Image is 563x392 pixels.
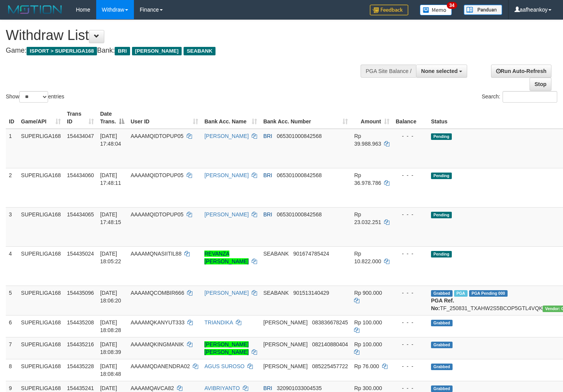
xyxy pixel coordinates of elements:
[354,385,382,391] span: Rp 300.000
[130,363,190,369] span: AAAAMQDANENDRA02
[6,286,18,315] td: 5
[6,337,18,359] td: 7
[67,290,94,296] span: 154435096
[97,107,127,129] th: Date Trans.: activate to sort column descending
[354,363,379,369] span: Rp 76.000
[469,290,508,297] span: PGA Pending
[420,5,452,15] img: Button%20Memo.svg
[370,5,408,15] img: Feedback.jpg
[18,286,64,315] td: SUPERLIGA168
[67,211,94,218] span: 154434065
[204,211,249,218] a: [PERSON_NAME]
[100,319,121,333] span: [DATE] 18:08:28
[67,172,94,178] span: 154434060
[393,107,428,129] th: Balance
[204,385,240,391] a: AVIBRIYANTO
[18,246,64,286] td: SUPERLIGA168
[503,91,557,103] input: Search:
[67,251,94,257] span: 154435024
[263,319,307,326] span: [PERSON_NAME]
[354,133,381,147] span: Rp 39.988.963
[127,107,201,129] th: User ID: activate to sort column ascending
[6,4,64,15] img: MOTION_logo.png
[130,319,184,326] span: AAAAMQKANYUT333
[201,107,260,129] th: Bank Acc. Name: activate to sort column ascending
[431,290,453,297] span: Grabbed
[421,68,458,74] span: None selected
[6,129,18,168] td: 1
[482,91,557,103] label: Search:
[67,363,94,369] span: 154435228
[354,290,382,296] span: Rp 900.000
[263,290,289,296] span: SEABANK
[293,251,329,257] span: Copy 901674785424 to clipboard
[354,341,382,347] span: Rp 100.000
[277,385,322,391] span: Copy 320901033004535 to clipboard
[351,107,393,129] th: Amount: activate to sort column ascending
[67,385,94,391] span: 154435241
[354,251,381,264] span: Rp 10.822.000
[277,172,322,178] span: Copy 065301000842568 to clipboard
[431,173,452,179] span: Pending
[354,319,382,326] span: Rp 100.000
[130,290,184,296] span: AAAAMQCOMBIR666
[431,342,453,348] span: Grabbed
[312,341,348,347] span: Copy 082140880404 to clipboard
[100,290,121,304] span: [DATE] 18:06:20
[6,91,64,103] label: Show entries
[64,107,97,129] th: Trans ID: activate to sort column ascending
[260,107,351,129] th: Bank Acc. Number: activate to sort column ascending
[100,363,121,377] span: [DATE] 18:08:48
[6,207,18,246] td: 3
[454,290,468,297] span: Marked by aafsengchandara
[431,364,453,370] span: Grabbed
[396,384,425,392] div: - - -
[263,341,307,347] span: [PERSON_NAME]
[18,107,64,129] th: Game/API: activate to sort column ascending
[396,132,425,140] div: - - -
[130,133,183,139] span: AAAAMQIDTOPUP05
[130,341,184,347] span: AAAAMQKINGMANIK
[6,107,18,129] th: ID
[431,133,452,140] span: Pending
[263,211,272,218] span: BRI
[396,319,425,326] div: - - -
[6,315,18,337] td: 6
[204,251,249,264] a: REVANZA [PERSON_NAME]
[396,289,425,297] div: - - -
[204,290,249,296] a: [PERSON_NAME]
[6,47,368,55] h4: Game: Bank:
[354,172,381,186] span: Rp 36.978.786
[416,65,467,78] button: None selected
[447,2,457,9] span: 34
[100,341,121,355] span: [DATE] 18:08:39
[293,290,329,296] span: Copy 901513140429 to clipboard
[431,320,453,326] span: Grabbed
[312,363,348,369] span: Copy 085225457722 to clipboard
[396,362,425,370] div: - - -
[263,363,307,369] span: [PERSON_NAME]
[263,251,289,257] span: SEABANK
[263,385,272,391] span: BRI
[396,211,425,218] div: - - -
[354,211,381,225] span: Rp 23.032.251
[100,172,121,186] span: [DATE] 17:48:11
[67,341,94,347] span: 154435216
[6,359,18,381] td: 8
[396,171,425,179] div: - - -
[396,341,425,348] div: - - -
[464,5,502,15] img: panduan.png
[130,385,174,391] span: AAAAMQAVCA82
[130,251,181,257] span: AAAAMQNASIITIL88
[184,47,216,55] span: SEABANK
[6,28,368,43] h1: Withdraw List
[130,211,183,218] span: AAAAMQIDTOPUP05
[27,47,97,55] span: ISPORT > SUPERLIGA168
[277,211,322,218] span: Copy 065301000842568 to clipboard
[130,172,183,178] span: AAAAMQIDTOPUP05
[18,207,64,246] td: SUPERLIGA168
[18,337,64,359] td: SUPERLIGA168
[431,385,453,392] span: Grabbed
[6,246,18,286] td: 4
[263,133,272,139] span: BRI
